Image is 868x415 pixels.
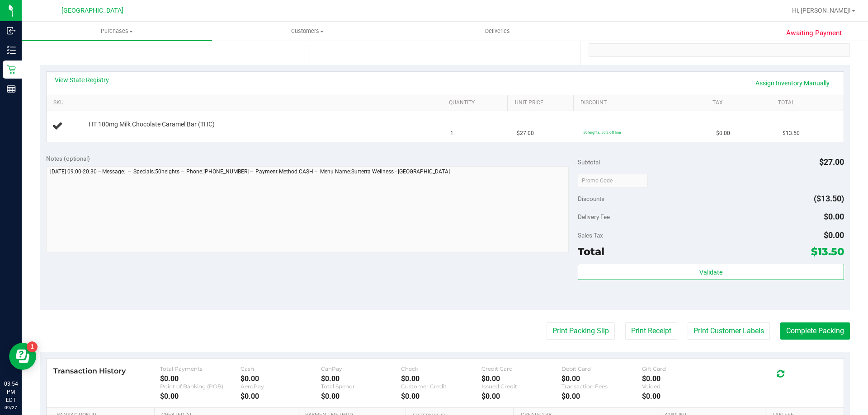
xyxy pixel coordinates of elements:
div: Total Spendr [321,383,401,390]
inline-svg: Inventory [7,46,16,55]
div: $0.00 [642,392,722,401]
span: [GEOGRAPHIC_DATA] [61,7,123,14]
div: Issued Credit [481,383,562,390]
div: Point of Banking (POB) [160,383,241,390]
inline-svg: Retail [7,65,16,74]
div: $0.00 [160,374,241,383]
button: Print Customer Labels [688,322,770,340]
div: Voided [642,383,722,390]
span: Total [578,245,604,258]
span: Validate [699,269,722,276]
span: Delivery Fee [578,213,610,220]
div: Customer Credit [401,383,481,390]
a: Quantity [449,99,504,107]
span: Purchases [22,27,212,35]
input: Promo Code [578,174,648,187]
span: Sales Tax [578,232,603,239]
a: Customers [212,22,402,41]
span: Notes (optional) [46,155,90,162]
a: Deliveries [402,22,593,41]
span: HT 100mg Milk Chocolate Caramel Bar (THC) [89,120,215,129]
span: Subtotal [578,159,600,166]
span: 50heights: 50% off line [583,130,621,135]
div: Total Payments [160,365,241,372]
iframe: Resource center [9,343,36,370]
span: $27.00 [819,157,844,167]
div: $0.00 [561,374,642,383]
span: Customers [212,27,402,35]
div: $0.00 [401,374,481,383]
a: Assign Inventory Manually [750,75,835,91]
inline-svg: Reports [7,84,16,93]
span: Deliveries [473,27,522,35]
span: $27.00 [517,129,534,138]
a: Total [778,99,833,107]
div: CanPay [321,365,401,372]
span: $13.50 [811,245,844,258]
div: $0.00 [481,374,562,383]
div: Cash [241,365,321,372]
div: $0.00 [241,392,321,401]
div: $0.00 [321,392,401,401]
p: 09/27 [4,404,18,411]
button: Complete Packing [780,322,850,340]
span: Hi, [PERSON_NAME]! [792,7,851,14]
div: Gift Card [642,365,722,372]
div: $0.00 [561,392,642,401]
div: $0.00 [321,374,401,383]
div: AeroPay [241,383,321,390]
div: $0.00 [642,374,722,383]
iframe: Resource center unread badge [27,341,38,352]
span: ($13.50) [814,194,844,203]
span: 1 [450,129,453,138]
a: SKU [53,99,438,107]
p: 03:54 PM EDT [4,380,18,404]
a: Unit Price [515,99,570,107]
span: $0.00 [824,230,844,240]
a: Discount [580,99,702,107]
button: Print Receipt [625,322,677,340]
div: $0.00 [401,392,481,401]
a: Purchases [22,22,212,41]
div: $0.00 [481,392,562,401]
span: $0.00 [716,129,730,138]
a: Tax [712,99,768,107]
div: $0.00 [160,392,241,401]
div: Debit Card [561,365,642,372]
div: Credit Card [481,365,562,372]
span: $0.00 [824,212,844,221]
span: Discounts [578,191,604,207]
button: Print Packing Slip [547,322,615,340]
div: $0.00 [241,374,321,383]
span: $13.50 [783,129,800,138]
div: Check [401,365,481,372]
a: View State Registry [55,75,109,84]
button: Validate [578,264,844,280]
inline-svg: Inbound [7,26,16,35]
div: Transaction Fees [561,383,642,390]
span: Awaiting Payment [786,28,842,38]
